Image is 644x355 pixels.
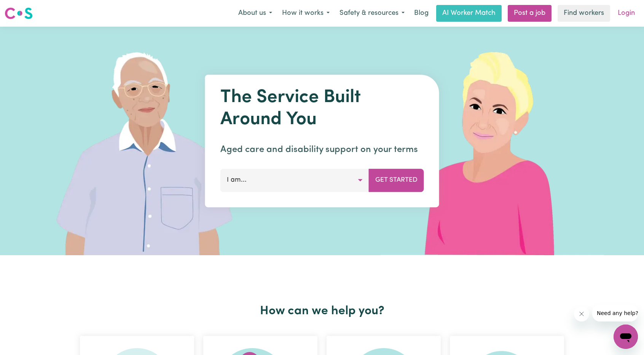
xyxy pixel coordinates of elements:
iframe: Button to launch messaging window [614,325,638,349]
img: Careseekers logo [5,6,33,20]
a: Blog [410,5,433,22]
a: Find workers [558,5,610,22]
h2: How can we help you? [75,304,569,318]
p: Aged care and disability support on your terms [220,143,424,157]
h1: The Service Built Around You [220,87,424,131]
button: How it works [277,5,335,21]
a: AI Worker Match [436,5,502,22]
iframe: Message from company [592,305,638,321]
button: Safety & resources [335,5,410,21]
a: Login [613,5,639,22]
button: I am... [220,169,369,192]
button: Get Started [369,169,424,192]
a: Careseekers logo [5,5,33,22]
iframe: Close message [574,306,589,321]
a: Post a job [508,5,552,22]
span: Need any help? [5,5,46,11]
button: About us [233,5,277,21]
